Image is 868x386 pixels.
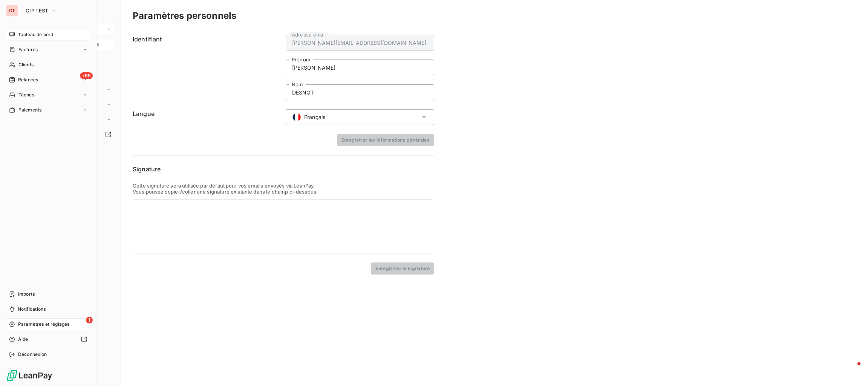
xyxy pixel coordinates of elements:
div: CT [6,5,18,17]
span: Français [304,113,325,121]
iframe: Intercom live chat [842,360,860,378]
span: Paramètres et réglages [18,321,69,328]
span: Tableau de bord [18,31,53,38]
input: placeholder [286,35,434,50]
span: Paiements [18,107,41,113]
img: Logo LeanPay [6,369,53,381]
span: Imports [18,291,35,298]
a: Aide [6,333,90,345]
span: CIP TEST [26,8,48,14]
span: Clients [18,61,34,68]
p: Cette signature sera utilisée par défaut pour vos emails envoyés via LeanPay. [133,183,434,189]
button: Enregistrer la signature [371,262,434,275]
span: 1 [86,317,93,323]
span: Aide [18,336,28,343]
span: Relances [18,76,38,83]
h6: Langue [133,109,281,125]
span: +99 [80,72,93,79]
input: placeholder [286,60,434,75]
span: Tâches [18,92,34,98]
span: Déconnexion [18,351,47,358]
h3: Paramètres personnels [133,9,236,23]
p: Vous pouvez copier/coller une signature existante dans le champ ci-dessous. [133,189,434,195]
span: Notifications [18,306,46,313]
input: placeholder [286,84,434,100]
button: Enregistrer les informations générales [337,134,434,146]
h6: Signature [133,165,434,174]
h6: Identifiant [133,35,281,100]
span: Factures [18,46,38,53]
